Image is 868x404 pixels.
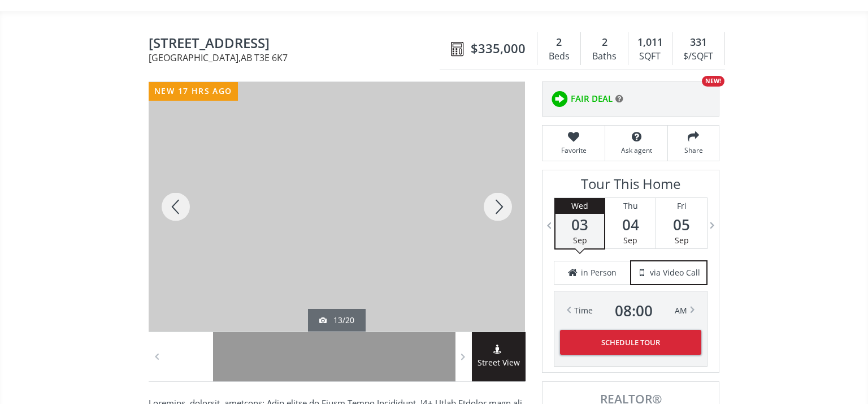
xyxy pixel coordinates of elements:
[555,198,604,214] div: Wed
[605,217,656,233] span: 04
[543,48,575,65] div: Beds
[587,48,622,65] div: Baths
[674,145,713,155] span: Share
[587,35,622,50] div: 2
[634,48,666,65] div: SQFT
[637,35,663,50] span: 1,011
[573,235,587,246] span: Sep
[678,48,719,65] div: $/SQFT
[560,330,701,355] button: Schedule Tour
[571,93,613,105] span: FAIR DEAL
[675,235,689,246] span: Sep
[149,82,238,101] div: new 17 hrs ago
[149,82,525,332] div: 4507 45 Street SW #210 Calgary, AB T3E 6K7 - Photo 13 of 20
[471,40,526,57] span: $335,000
[678,35,719,50] div: 331
[615,303,653,319] span: 08 : 00
[623,235,637,246] span: Sep
[548,145,599,155] span: Favorite
[656,217,707,233] span: 05
[555,217,604,233] span: 03
[472,356,526,369] span: Street View
[650,267,700,278] span: via Video Call
[581,267,617,278] span: in Person
[548,88,571,110] img: rating icon
[149,36,445,53] span: 4507 45 Street SW #210
[605,198,656,214] div: Thu
[656,198,707,214] div: Fri
[611,145,662,155] span: Ask agent
[543,35,575,50] div: 2
[702,76,724,87] div: NEW!
[319,315,354,326] div: 13/20
[149,53,445,62] span: [GEOGRAPHIC_DATA] , AB T3E 6K7
[554,176,708,197] h3: Tour This Home
[574,303,687,319] div: Time AM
